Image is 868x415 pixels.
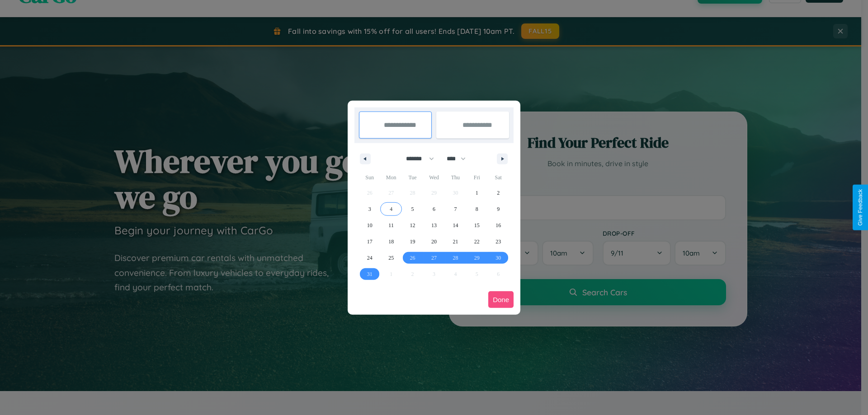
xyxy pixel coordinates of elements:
[359,217,380,233] button: 10
[423,217,444,233] button: 13
[423,170,444,185] span: Wed
[476,201,478,217] span: 8
[388,217,394,233] span: 11
[453,250,458,266] span: 28
[488,185,509,201] button: 2
[380,201,401,217] button: 4
[488,250,509,266] button: 30
[367,233,373,250] span: 17
[380,250,401,266] button: 25
[410,250,415,266] span: 26
[445,250,466,266] button: 28
[390,201,392,217] span: 4
[488,201,509,217] button: 9
[466,185,487,201] button: 1
[445,201,466,217] button: 7
[466,250,487,266] button: 29
[431,250,437,266] span: 27
[402,170,423,185] span: Tue
[453,233,458,250] span: 21
[466,217,487,233] button: 15
[388,250,394,266] span: 25
[380,233,401,250] button: 18
[453,217,458,233] span: 14
[466,170,487,185] span: Fri
[495,233,501,250] span: 23
[367,250,373,266] span: 24
[488,217,509,233] button: 16
[488,170,509,185] span: Sat
[423,250,444,266] button: 27
[380,217,401,233] button: 11
[359,233,380,250] button: 17
[476,185,478,201] span: 1
[388,233,394,250] span: 18
[474,250,480,266] span: 29
[454,201,457,217] span: 7
[857,189,863,226] div: Give Feedback
[495,217,501,233] span: 16
[423,233,444,250] button: 20
[402,217,423,233] button: 12
[431,233,437,250] span: 20
[410,217,415,233] span: 12
[488,233,509,250] button: 23
[466,201,487,217] button: 8
[402,201,423,217] button: 5
[411,201,414,217] span: 5
[495,250,501,266] span: 30
[368,201,371,217] span: 3
[359,266,380,282] button: 31
[367,217,373,233] span: 10
[433,201,435,217] span: 6
[402,250,423,266] button: 26
[474,233,480,250] span: 22
[410,233,415,250] span: 19
[423,201,444,217] button: 6
[445,233,466,250] button: 21
[466,233,487,250] button: 22
[445,170,466,185] span: Thu
[402,233,423,250] button: 19
[474,217,480,233] span: 15
[359,250,380,266] button: 24
[380,170,401,185] span: Mon
[488,291,514,308] button: Done
[359,201,380,217] button: 3
[359,170,380,185] span: Sun
[497,201,500,217] span: 9
[445,217,466,233] button: 14
[367,266,373,282] span: 31
[497,185,500,201] span: 2
[431,217,437,233] span: 13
